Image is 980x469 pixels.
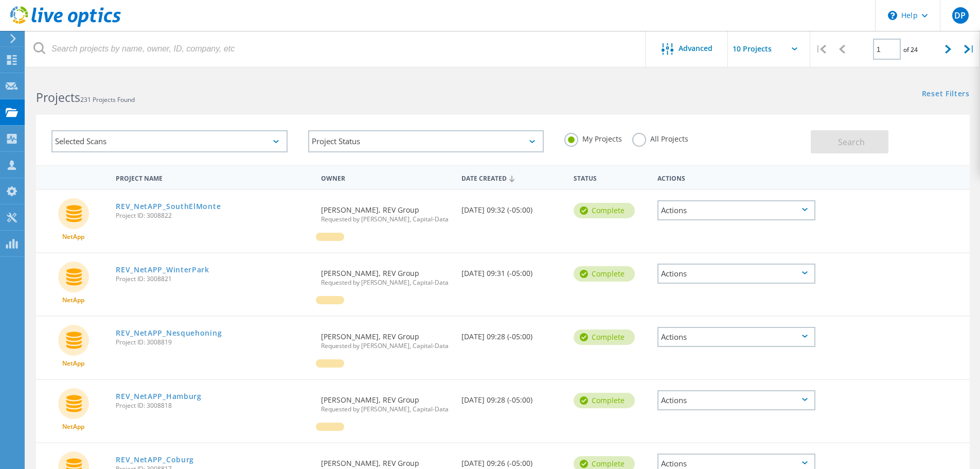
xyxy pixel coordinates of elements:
[316,190,456,233] div: [PERSON_NAME], REV Group
[568,168,652,187] div: Status
[321,406,451,412] span: Requested by [PERSON_NAME], Capital-Data
[456,317,568,351] div: [DATE] 09:28 (-05:00)
[657,200,815,220] div: Actions
[838,136,865,148] span: Search
[959,31,980,67] div: |
[62,360,84,367] span: NetApp
[62,234,84,240] span: NetApp
[632,133,688,143] label: All Projects
[26,31,646,67] input: Search projects by name, owner, ID, company, etc
[456,168,568,187] div: Date Created
[456,190,568,224] div: [DATE] 09:32 (-05:00)
[903,45,918,54] span: of 24
[80,95,135,104] span: 231 Projects Found
[308,130,544,152] div: Project Status
[116,213,311,219] span: Project ID: 3008822
[574,329,635,345] div: Complete
[51,130,288,152] div: Selected Scans
[811,130,888,153] button: Search
[574,266,635,282] div: Complete
[116,203,221,210] a: REV_NetAPP_SouthElMonte
[116,276,311,282] span: Project ID: 3008821
[922,90,970,99] a: Reset Filters
[316,253,456,296] div: [PERSON_NAME], REV Group
[456,380,568,414] div: [DATE] 09:28 (-05:00)
[116,393,202,400] a: REV_NetAPP_Hamburg
[321,280,451,286] span: Requested by [PERSON_NAME], Capital-Data
[679,45,712,52] span: Advanced
[564,133,622,143] label: My Projects
[657,327,815,347] div: Actions
[652,168,821,187] div: Actions
[657,264,815,284] div: Actions
[574,203,635,218] div: Complete
[116,329,222,337] a: REV_NetAPP_Nesquehoning
[62,297,84,303] span: NetApp
[888,11,897,20] svg: \n
[111,168,316,187] div: Project Name
[116,266,209,273] a: REV_NetAPP_WinterPark
[321,343,451,349] span: Requested by [PERSON_NAME], Capital-Data
[810,31,831,67] div: |
[62,424,84,430] span: NetApp
[657,390,815,410] div: Actions
[316,168,456,187] div: Owner
[316,380,456,423] div: [PERSON_NAME], REV Group
[321,216,451,222] span: Requested by [PERSON_NAME], Capital-Data
[116,339,311,345] span: Project ID: 3008819
[116,403,311,409] span: Project ID: 3008818
[954,11,966,20] span: DP
[10,22,121,29] a: Live Optics Dashboard
[36,89,80,106] b: Projects
[456,253,568,287] div: [DATE] 09:31 (-05:00)
[116,456,194,463] a: REV_NetAPP_Coburg
[574,393,635,408] div: Complete
[316,317,456,359] div: [PERSON_NAME], REV Group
